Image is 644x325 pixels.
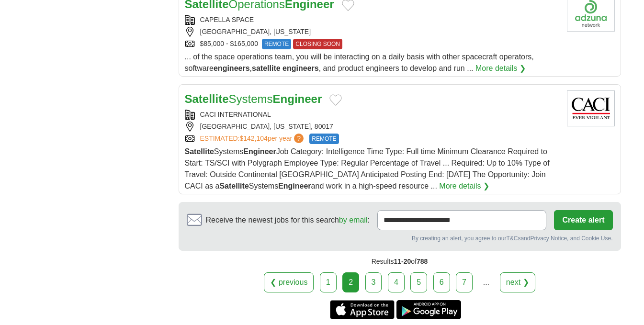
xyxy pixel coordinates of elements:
a: More details ❯ [439,180,489,192]
a: ❮ previous [264,272,314,292]
span: 788 [417,258,428,265]
a: 6 [433,272,450,292]
a: Get the Android app [396,300,461,319]
span: REMOTE [262,39,291,49]
strong: Satellite [185,147,214,156]
a: 3 [365,272,382,292]
strong: satellite [252,64,281,72]
span: Systems Job Category: Intelligence Time Type: Full time Minimum Clearance Required to Start: TS/S... [185,147,550,190]
a: ESTIMATED:$142,104per year? [200,134,306,144]
div: 2 [342,272,359,292]
a: T&Cs [506,235,520,242]
strong: Engineer [273,92,322,105]
div: ... [476,273,496,292]
span: ? [294,134,304,143]
a: 1 [320,272,337,292]
strong: engineers [214,64,250,72]
a: SatelliteSystemsEngineer [185,92,322,105]
div: $85,000 - $165,000 [185,39,559,49]
strong: Satellite [185,92,229,105]
a: 4 [388,272,405,292]
div: [GEOGRAPHIC_DATA], [US_STATE], 80017 [185,122,559,132]
div: By creating an alert, you agree to our and , and Cookie Use. [187,234,613,243]
a: Privacy Notice [530,235,567,242]
strong: Engineer [278,182,311,190]
span: $142,104 [239,134,267,142]
a: by email [339,216,368,224]
div: Results of [179,251,621,272]
span: ... of the space operations team, you will be interacting on a daily basis with other spacecraft ... [185,53,534,72]
a: next ❯ [500,272,535,292]
a: 5 [410,272,427,292]
a: 7 [456,272,473,292]
img: CACI International logo [567,90,615,126]
button: Add to favorite jobs [329,94,342,106]
strong: engineers [282,64,319,72]
span: Receive the newest jobs for this search : [206,214,370,226]
span: CLOSING SOON [293,39,342,49]
a: Get the iPhone app [330,300,395,319]
span: 11-20 [394,258,411,265]
span: REMOTE [309,134,339,144]
a: CACI INTERNATIONAL [200,111,271,118]
strong: Engineer [243,147,276,156]
strong: Satellite [219,182,249,190]
a: More details ❯ [475,63,526,74]
div: [GEOGRAPHIC_DATA], [US_STATE] [185,27,559,37]
button: Create alert [554,210,612,230]
a: CAPELLA SPACE [200,16,254,23]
